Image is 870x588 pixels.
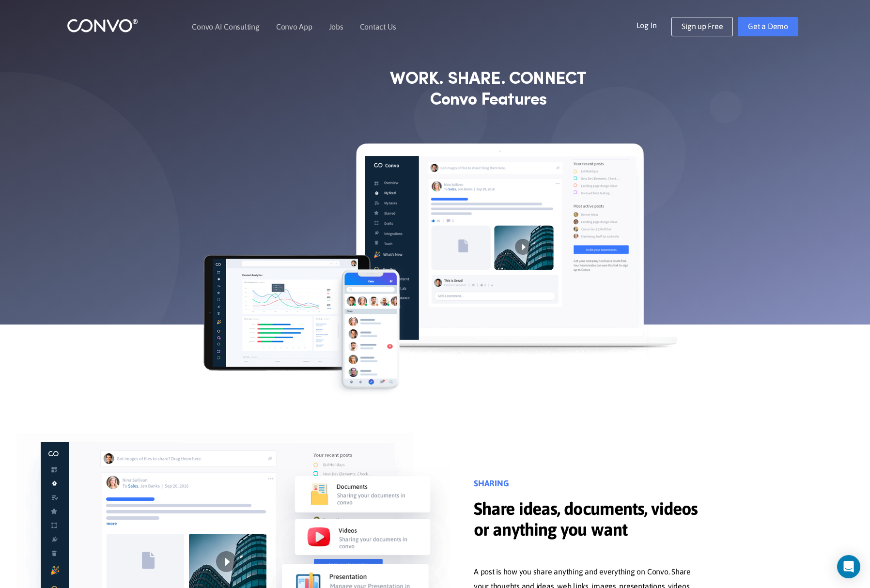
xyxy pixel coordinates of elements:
[390,69,586,111] strong: WORK. SHARE. CONNECT Convo Features
[192,23,259,31] a: Convo AI Consulting
[360,23,396,31] a: Contact Us
[329,23,343,31] a: Jobs
[671,17,733,36] a: Sign up Free
[474,498,704,542] span: Share ideas, documents, videos or anything you want
[738,17,798,36] a: Get a Demo
[474,479,704,496] h3: SHARING
[67,18,138,33] img: logo_1.png
[710,91,742,123] img: shape_not_found
[276,23,312,31] a: Convo App
[837,555,860,578] div: Open Intercom Messenger
[637,17,672,32] a: Log In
